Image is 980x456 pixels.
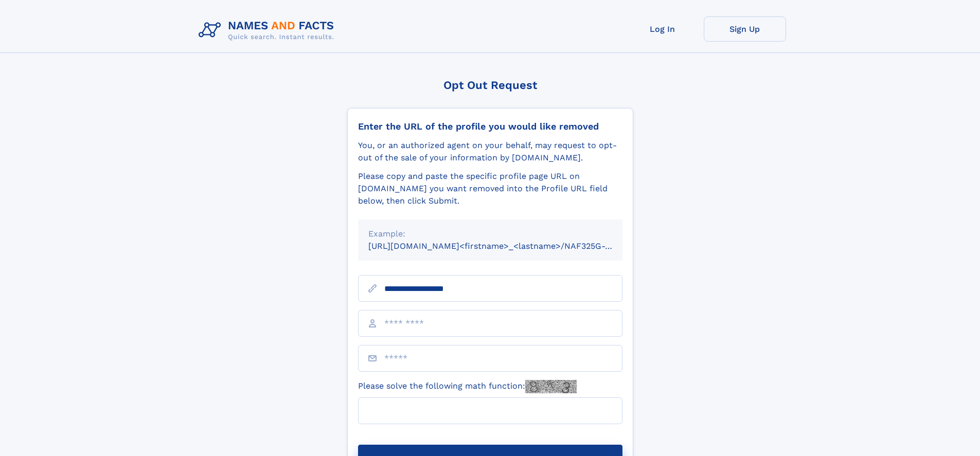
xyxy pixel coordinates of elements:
div: Enter the URL of the profile you would like removed [358,121,622,132]
div: Opt Out Request [347,79,633,92]
small: [URL][DOMAIN_NAME]<firstname>_<lastname>/NAF325G-xxxxxxxx [368,241,642,251]
img: Logo Names and Facts [194,16,343,44]
a: Sign Up [704,16,786,42]
div: Please copy and paste the specific profile page URL on [DOMAIN_NAME] you want removed into the Pr... [358,170,622,207]
div: You, or an authorized agent on your behalf, may request to opt-out of the sale of your informatio... [358,139,622,164]
label: Please solve the following math function: [358,380,577,393]
div: Example: [368,228,612,240]
a: Log In [621,16,704,42]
